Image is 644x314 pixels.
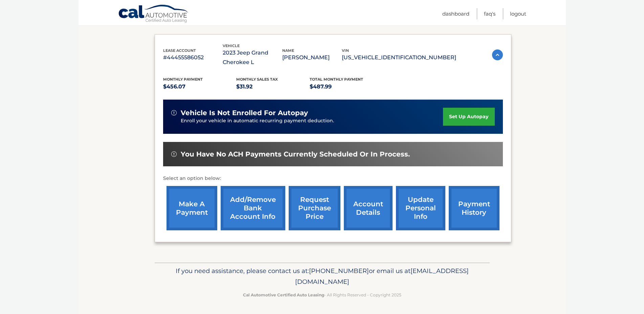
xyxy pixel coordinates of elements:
p: Enroll your vehicle in automatic recurring payment deduction. [181,117,443,125]
p: If you need assistance, please contact us at: or email us at [159,266,485,287]
span: lease account [163,48,196,53]
a: FAQ's [484,8,495,19]
span: name [282,48,294,53]
a: Logout [510,8,526,19]
span: vehicle [223,43,240,48]
a: make a payment [166,186,217,230]
img: accordion-active.svg [492,49,503,60]
p: $31.92 [236,82,310,91]
a: account details [344,186,393,230]
span: Total Monthly Payment [310,77,363,82]
p: - All Rights Reserved - Copyright 2025 [159,291,485,298]
img: alert-white.svg [171,151,177,157]
p: $456.07 [163,82,237,91]
img: alert-white.svg [171,110,177,116]
strong: Cal Automotive Certified Auto Leasing [243,292,324,297]
p: $487.99 [310,82,383,91]
span: vehicle is not enrolled for autopay [181,109,308,117]
a: set up autopay [443,108,494,126]
a: update personal info [396,186,445,230]
p: [PERSON_NAME] [282,53,342,62]
span: [PHONE_NUMBER] [309,267,369,275]
a: Add/Remove bank account info [221,186,285,230]
span: vin [342,48,349,53]
p: Select an option below: [163,174,503,183]
a: payment history [449,186,499,230]
p: 2023 Jeep Grand Cherokee L [223,48,282,67]
a: Dashboard [442,8,469,19]
span: You have no ACH payments currently scheduled or in process. [181,150,410,159]
span: [EMAIL_ADDRESS][DOMAIN_NAME] [295,267,469,286]
span: Monthly Payment [163,77,203,82]
a: Cal Automotive [118,4,189,24]
a: request purchase price [289,186,340,230]
p: #44455586052 [163,53,223,62]
p: [US_VEHICLE_IDENTIFICATION_NUMBER] [342,53,456,62]
span: Monthly sales Tax [236,77,278,82]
